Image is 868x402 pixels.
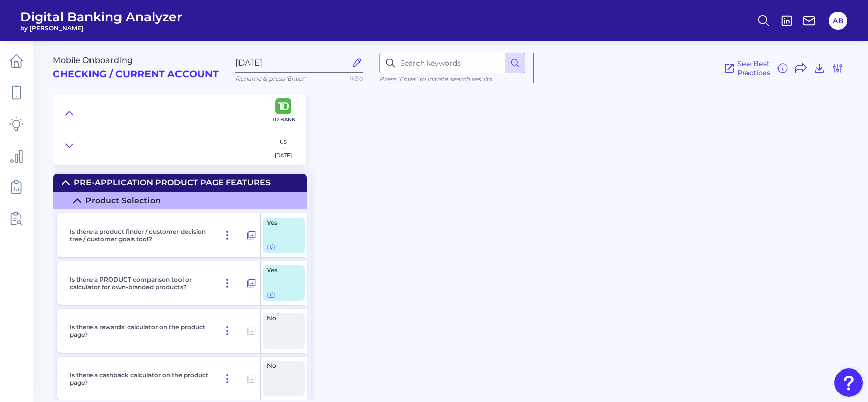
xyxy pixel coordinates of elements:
[20,9,183,24] span: Digital Banking Analyzer
[379,53,525,73] input: Search keywords
[275,139,292,145] p: US
[53,192,307,209] summary: Product Selection
[85,196,161,205] div: Product Selection
[275,152,292,159] p: [DATE]
[349,75,363,82] span: 11/50
[235,75,363,82] p: Rename & press 'Enter'
[267,363,294,369] span: No
[267,315,294,321] span: No
[737,59,770,77] span: See Best Practices
[723,59,770,77] a: See Best Practices
[70,228,209,243] p: Is there a product finder / customer decision tree / customer goals tool?
[834,368,863,397] button: Open Resource Center
[379,75,525,83] p: Press ‘Enter’ to initiate search results
[70,371,209,386] p: Is there a cashback calculator on the product page?
[267,267,294,273] span: Yes
[275,145,292,152] p: --
[70,323,209,338] p: Is there a rewards' calculator on the product page?
[829,12,847,30] button: AB
[267,220,294,226] span: Yes
[70,275,209,291] p: Is there a PRODUCT comparison tool or calculator for own-branded products?
[53,69,219,80] h2: Checking / Current Account
[74,178,271,188] div: Pre-Application Product Page Features
[272,116,295,123] p: TD Bank
[53,55,133,65] span: Mobile Onboarding
[53,174,307,192] summary: Pre-Application Product Page Features
[20,24,183,32] span: by [PERSON_NAME]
